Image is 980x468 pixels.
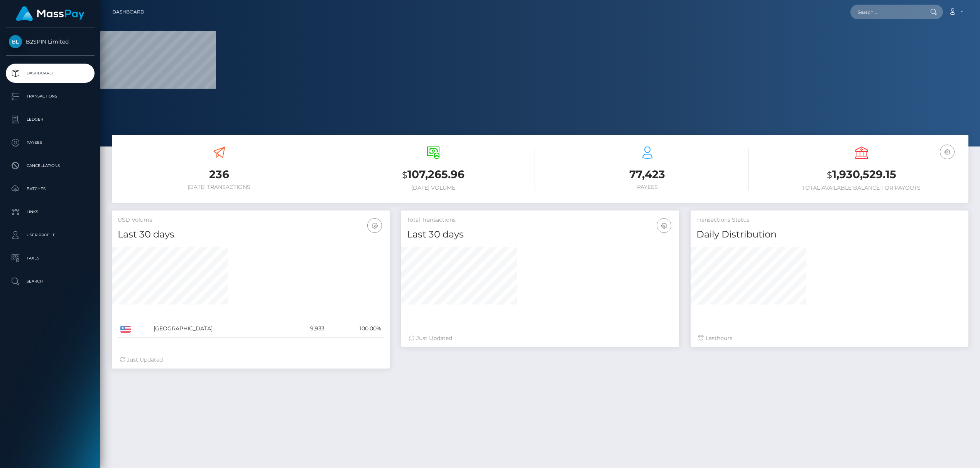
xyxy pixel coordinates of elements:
[9,35,22,48] img: B2SPIN Limited
[120,356,382,364] div: Just Updated
[120,326,131,333] img: US.png
[6,272,95,291] a: Search
[6,226,95,245] a: User Profile
[696,228,963,241] h4: Daily Distribution
[6,133,95,152] a: Payees
[118,184,320,190] h6: [DATE] Transactions
[850,5,923,19] input: Search...
[9,91,91,102] p: Transactions
[6,87,95,106] a: Transactions
[286,320,327,338] td: 9,933
[827,170,832,180] small: $
[112,4,144,20] a: Dashboard
[409,334,671,342] div: Just Updated
[6,64,95,83] a: Dashboard
[698,334,961,342] div: Last hours
[9,229,91,241] p: User Profile
[16,6,84,21] img: MassPay Logo
[327,320,384,338] td: 100.00%
[9,137,91,148] p: Payees
[332,185,534,191] h6: [DATE] Volume
[6,110,95,129] a: Ledger
[9,160,91,172] p: Cancellations
[118,167,320,182] h3: 236
[9,206,91,218] p: Links
[9,114,91,125] p: Ledger
[151,320,286,338] td: [GEOGRAPHIC_DATA]
[9,276,91,287] p: Search
[6,249,95,268] a: Taxes
[9,253,91,264] p: Taxes
[546,184,749,190] h6: Payees
[760,185,963,191] h6: Total Available Balance for Payouts
[118,228,384,241] h4: Last 30 days
[402,170,407,180] small: $
[696,216,963,224] h5: Transactions Status
[332,167,534,183] h3: 107,265.96
[546,167,749,182] h3: 77,423
[6,179,95,199] a: Batches
[9,183,91,195] p: Batches
[6,202,95,222] a: Links
[9,67,91,79] p: Dashboard
[407,216,673,224] h5: Total Transactions
[6,38,95,45] span: B2SPIN Limited
[118,216,384,224] h5: USD Volume
[6,156,95,175] a: Cancellations
[760,167,963,183] h3: 1,930,529.15
[407,228,673,241] h4: Last 30 days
